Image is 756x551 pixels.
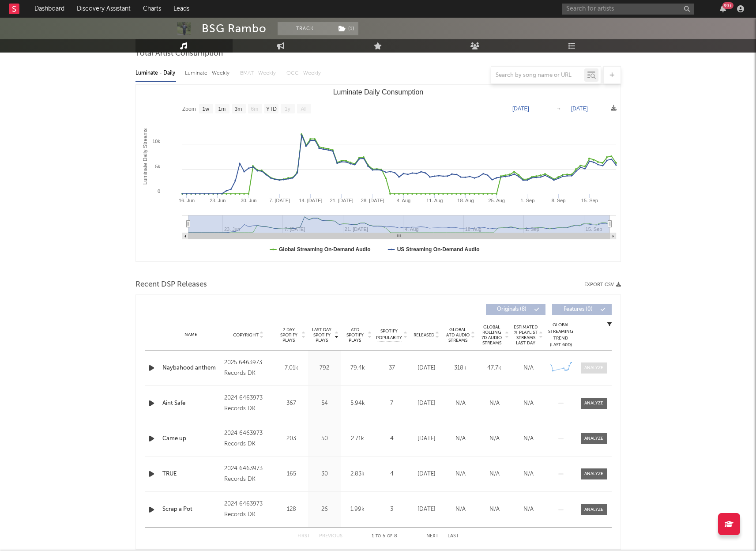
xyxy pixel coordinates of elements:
[514,434,543,443] div: N/A
[514,364,543,373] div: N/A
[162,399,220,408] a: Aint Safe
[310,399,339,408] div: 54
[514,325,538,346] span: Estimated % Playlist Streams Last Day
[224,428,272,449] div: 2024 6463973 Records DK
[376,434,407,443] div: 4
[397,246,479,253] text: US Streaming On-Demand Audio
[343,470,372,479] div: 2.83k
[333,22,358,35] button: (1)
[182,106,196,112] text: Zoom
[343,327,367,343] span: ATD Spotify Plays
[162,434,220,443] div: Came up
[376,505,407,514] div: 3
[387,534,392,538] span: of
[412,399,441,408] div: [DATE]
[333,88,423,96] text: Luminate Daily Consumption
[218,106,226,112] text: 1m
[299,198,322,203] text: 14. [DATE]
[480,505,509,514] div: N/A
[488,198,504,203] text: 25. Aug
[202,22,267,35] div: BSG Rambo
[277,327,301,343] span: 7 Day Spotify Plays
[376,399,407,408] div: 7
[562,4,694,15] input: Search for artists
[162,364,220,373] a: Naybahood anthem
[446,434,475,443] div: N/A
[514,399,543,408] div: N/A
[224,393,272,414] div: 2024 6463973 Records DK
[412,470,441,479] div: [DATE]
[277,434,306,443] div: 203
[277,470,306,479] div: 165
[310,470,339,479] div: 30
[376,534,381,538] span: to
[269,198,290,203] text: 7. [DATE]
[446,470,475,479] div: N/A
[412,434,441,443] div: [DATE]
[376,364,407,373] div: 37
[426,534,439,539] button: Next
[278,22,333,35] button: Track
[480,470,509,479] div: N/A
[266,106,276,112] text: YTD
[722,2,733,9] div: 99 +
[492,307,532,312] span: Originals ( 8 )
[285,106,290,112] text: 1y
[224,499,272,520] div: 2024 6463973 Records DK
[491,72,584,79] input: Search by song name or URL
[446,505,475,514] div: N/A
[360,531,409,542] div: 1 5 8
[330,198,353,203] text: 21. [DATE]
[152,139,160,144] text: 10k
[343,364,372,373] div: 79.4k
[581,198,598,203] text: 15. Sep
[162,505,220,514] a: Scrap a Pot
[234,106,242,112] text: 3m
[185,66,231,81] div: Luminate - Weekly
[480,325,504,346] span: Global Rolling 7D Audio Streams
[514,505,543,514] div: N/A
[310,505,339,514] div: 26
[552,304,612,315] button: Features(0)
[480,399,509,408] div: N/A
[297,534,310,539] button: First
[310,364,339,373] div: 792
[310,327,334,343] span: Last Day Spotify Plays
[514,470,543,479] div: N/A
[446,327,470,343] span: Global ATD Audio Streams
[486,304,545,315] button: Originals(8)
[301,106,306,112] text: All
[155,164,160,169] text: 5k
[178,198,194,203] text: 16. Jun
[448,534,459,539] button: Last
[480,364,509,373] div: 47.7k
[162,332,220,338] div: Name
[548,322,574,348] div: Global Streaming Trend (Last 60D)
[135,66,176,81] div: Luminate - Daily
[396,198,410,203] text: 4. Aug
[224,464,272,485] div: 2024 6463973 Records DK
[414,332,434,338] span: Released
[241,198,256,203] text: 30. Jun
[319,534,342,539] button: Previous
[376,328,402,341] span: Spotify Popularity
[233,332,259,338] span: Copyright
[556,106,561,112] text: →
[157,189,160,194] text: 0
[224,358,272,379] div: 2025 6463973 Records DK
[457,198,474,203] text: 18. Aug
[135,279,207,290] span: Recent DSP Releases
[512,106,529,112] text: [DATE]
[135,49,223,59] span: Total Artist Consumption
[343,399,372,408] div: 5.94k
[277,364,306,373] div: 7.01k
[202,106,209,112] text: 1w
[310,434,339,443] div: 50
[210,198,226,203] text: 23. Jun
[446,364,475,373] div: 318k
[720,5,726,12] button: 99+
[343,434,372,443] div: 2.71k
[251,106,258,112] text: 6m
